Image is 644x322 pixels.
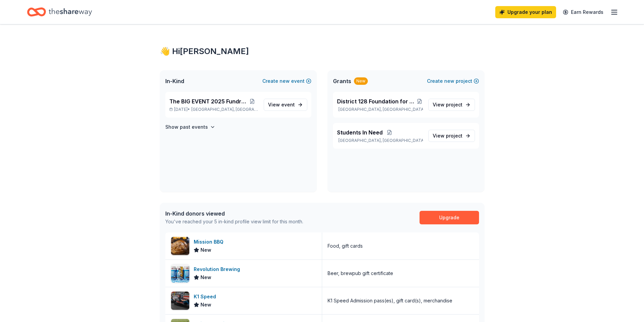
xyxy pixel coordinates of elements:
[264,99,307,111] a: View event
[444,77,454,85] span: new
[200,301,211,309] span: New
[194,238,226,246] div: Mission BBQ
[433,132,462,140] span: View
[328,242,363,250] div: Food, gift cards
[280,77,290,85] span: new
[433,101,462,109] span: View
[191,107,258,112] span: [GEOGRAPHIC_DATA], [GEOGRAPHIC_DATA]
[171,292,189,310] img: Image for K1 Speed
[200,246,211,254] span: New
[169,107,258,112] p: [DATE] •
[160,46,484,57] div: 👋 Hi [PERSON_NAME]
[169,97,246,105] span: The BIG EVENT 2025 Fundraiser
[268,101,295,109] span: View
[446,133,462,139] span: project
[337,107,423,112] p: [GEOGRAPHIC_DATA], [GEOGRAPHIC_DATA]
[420,211,479,224] a: Upgrade
[194,293,219,301] div: K1 Speed
[281,102,295,107] span: event
[165,123,208,131] h4: Show past events
[171,264,189,282] img: Image for Revolution Brewing
[428,99,475,111] a: View project
[446,102,462,107] span: project
[165,77,184,85] span: In-Kind
[165,218,303,226] div: You've reached your 5 in-kind profile view limit for this month.
[354,77,368,85] div: New
[171,237,189,255] img: Image for Mission BBQ
[559,6,607,18] a: Earn Rewards
[428,130,475,142] a: View project
[427,77,479,85] button: Createnewproject
[262,77,311,85] button: Createnewevent
[333,77,351,85] span: Grants
[165,209,303,218] div: In-Kind donors viewed
[337,97,416,105] span: District 128 Foundation for Learning - Students In Need Project
[495,6,556,18] a: Upgrade your plan
[337,128,383,137] span: Students In Need
[165,123,215,131] button: Show past events
[337,138,423,143] p: [GEOGRAPHIC_DATA], [GEOGRAPHIC_DATA]
[200,273,211,281] span: New
[328,269,393,277] div: Beer, brewpub gift certificate
[194,265,243,273] div: Revolution Brewing
[328,297,452,305] div: K1 Speed Admission pass(es), gift card(s), merchandise
[27,4,92,20] a: Home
